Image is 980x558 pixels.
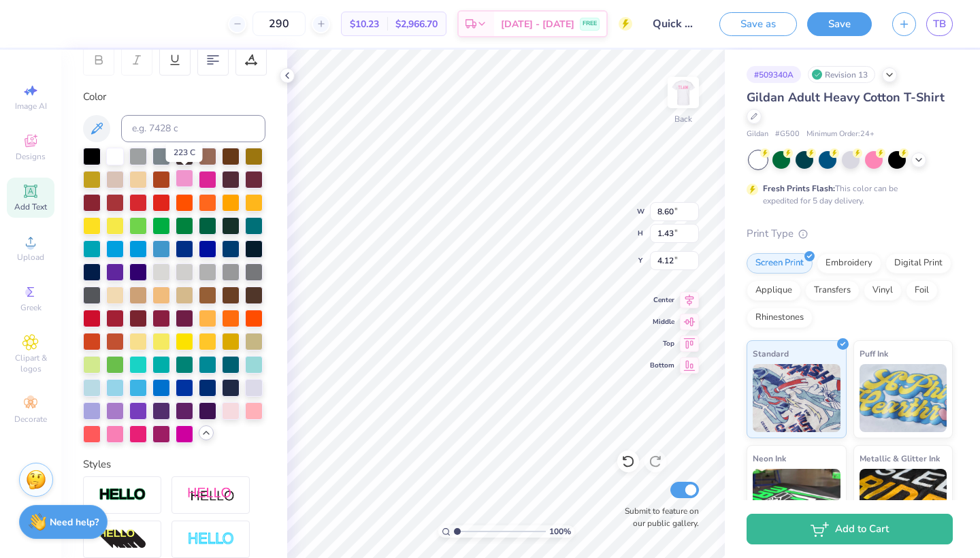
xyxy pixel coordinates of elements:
span: Neon Ink [753,451,786,465]
div: This color can be expedited for 5 day delivery. [763,182,930,207]
div: Transfers [805,280,860,301]
div: 223 C [166,143,203,162]
span: Top [650,339,674,348]
img: Shadow [187,487,235,504]
div: Applique [747,280,801,301]
strong: Need help? [50,516,99,529]
div: Back [674,113,692,125]
span: $10.23 [350,17,379,31]
span: [DATE] - [DATE] [501,17,574,31]
div: Styles [83,457,265,472]
span: Bottom [650,361,674,370]
span: Gildan [747,129,768,140]
span: Center [650,295,674,305]
span: Gildan Adult Heavy Cotton T-Shirt [747,89,945,105]
span: 100 % [549,525,571,538]
div: Revision 13 [808,66,875,83]
div: Print Type [747,226,953,242]
img: Back [670,79,697,106]
span: # G500 [775,129,800,140]
span: Metallic & Glitter Ink [860,451,940,465]
span: FREE [583,19,597,29]
span: Add Text [14,201,47,212]
img: Puff Ink [860,364,947,432]
div: Rhinestones [747,308,813,328]
img: Stroke [99,487,146,503]
span: TB [933,16,946,32]
img: Neon Ink [753,469,840,537]
img: Standard [753,364,840,432]
div: Digital Print [885,253,951,274]
img: Negative Space [187,531,235,547]
div: Foil [906,280,938,301]
div: Screen Print [747,253,813,274]
div: Vinyl [864,280,902,301]
span: Puff Ink [860,346,888,361]
input: – – [252,12,306,36]
span: Upload [17,252,44,263]
span: Designs [16,151,46,162]
span: Decorate [14,414,47,425]
span: Clipart & logos [7,352,54,374]
span: Minimum Order: 24 + [806,129,875,140]
div: Color [83,89,265,105]
span: Middle [650,317,674,327]
input: Untitled Design [642,10,709,37]
button: Save as [719,12,797,36]
input: e.g. 7428 c [121,115,265,142]
label: Submit to feature on our public gallery. [617,505,699,529]
span: $2,966.70 [395,17,438,31]
img: 3d Illusion [99,529,146,551]
button: Add to Cart [747,514,953,544]
span: Standard [753,346,789,361]
span: Image AI [15,101,47,112]
div: Embroidery [817,253,881,274]
strong: Fresh Prints Flash: [763,183,835,194]
span: Greek [20,302,42,313]
a: TB [926,12,953,36]
div: # 509340A [747,66,801,83]
img: Metallic & Glitter Ink [860,469,947,537]
button: Save [807,12,872,36]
